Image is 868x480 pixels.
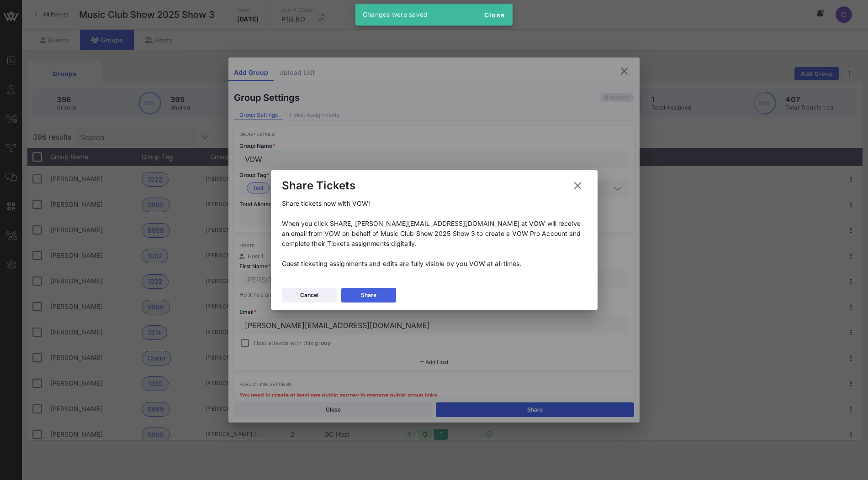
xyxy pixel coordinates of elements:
[483,11,505,19] span: Close
[300,291,318,300] div: Cancel
[363,10,428,18] span: Changes were saved
[282,179,355,193] div: Share Tickets
[341,288,396,303] button: Share
[282,198,587,269] p: Share tickets now with VOW! When you click SHARE, [PERSON_NAME][EMAIL_ADDRESS][DOMAIN_NAME] at VO...
[282,288,337,303] button: Cancel
[361,291,376,300] div: Share
[480,6,509,23] button: Close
